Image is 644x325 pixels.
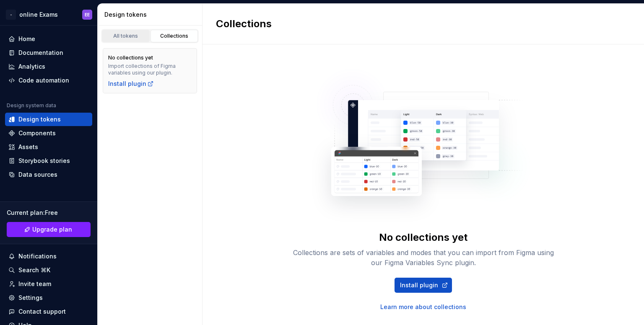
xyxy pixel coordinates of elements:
[5,46,92,59] a: Documentation
[5,140,92,154] a: Assets
[18,280,51,288] div: Invite team
[216,17,272,31] h2: Collections
[7,209,91,217] div: Current plan : Free
[153,33,195,39] div: Collections
[85,11,90,18] div: EE
[379,231,467,244] div: No collections yet
[108,80,154,88] a: Install plugin
[5,250,92,263] button: Notifications
[108,63,192,76] div: Import collections of Figma variables using our plugin.
[5,277,92,291] a: Invite team
[105,33,147,39] div: All tokens
[32,225,72,234] span: Upgrade plan
[400,281,438,289] span: Install plugin
[5,113,92,126] a: Design tokens
[18,62,45,71] div: Analytics
[380,303,466,311] a: Learn more about collections
[395,278,452,293] a: Install plugin
[7,102,56,109] div: Design system data
[104,10,199,19] div: Design tokens
[6,10,16,20] div: -
[18,129,56,137] div: Components
[5,291,92,304] a: Settings
[5,32,92,46] a: Home
[7,222,91,237] a: Upgrade plan
[18,143,38,151] div: Assets
[108,54,153,61] div: No collections yet
[5,305,92,318] button: Contact support
[18,157,70,165] div: Storybook stories
[18,252,57,261] div: Notifications
[5,74,92,87] a: Code automation
[5,154,92,168] a: Storybook stories
[5,60,92,73] a: Analytics
[18,35,35,43] div: Home
[5,263,92,277] button: Search ⌘K
[2,5,96,23] button: -online ExamsEE
[18,76,69,85] div: Code automation
[5,126,92,140] a: Components
[18,115,61,124] div: Design tokens
[18,307,66,316] div: Contact support
[18,294,43,302] div: Settings
[19,10,58,19] div: online Exams
[18,266,50,274] div: Search ⌘K
[289,248,558,268] div: Collections are sets of variables and modes that you can import from Figma using our Figma Variab...
[5,168,92,181] a: Data sources
[18,170,57,179] div: Data sources
[18,49,63,57] div: Documentation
